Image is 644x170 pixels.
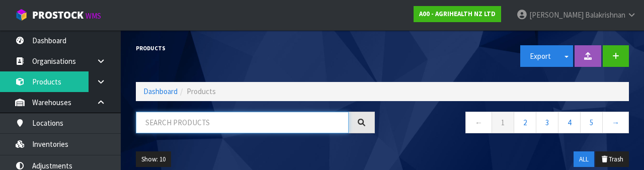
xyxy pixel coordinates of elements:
a: ← [465,112,492,133]
a: 2 [514,112,536,133]
a: 1 [492,112,514,133]
button: Trash [595,151,629,167]
span: Balakrishnan [585,10,625,20]
button: ALL [574,151,594,167]
a: 3 [536,112,558,133]
button: Show: 10 [136,151,171,167]
img: cube-alt.png [15,9,28,21]
strong: A00 - AGRIHEALTH NZ LTD [419,10,496,18]
a: 5 [580,112,603,133]
h1: Products [136,45,375,51]
a: → [602,112,629,133]
input: Search products [136,112,349,133]
span: Products [187,87,216,96]
a: Dashboard [143,87,178,96]
span: [PERSON_NAME] [529,10,584,20]
button: Export [520,45,560,67]
a: A00 - AGRIHEALTH NZ LTD [414,6,501,22]
small: WMS [86,11,101,21]
a: 4 [558,112,581,133]
span: ProStock [32,9,84,22]
nav: Page navigation [390,112,629,136]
